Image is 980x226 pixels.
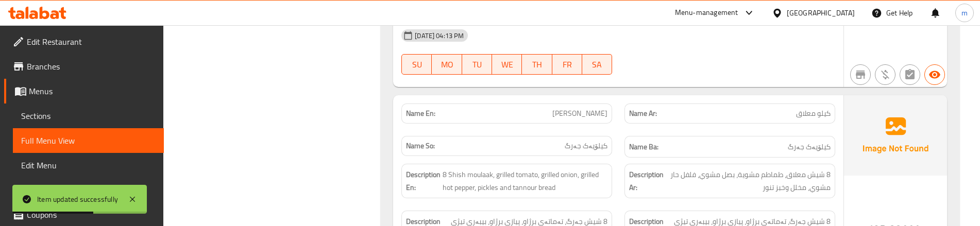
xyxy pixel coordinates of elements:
[4,29,164,54] a: Edit Restaurant
[629,108,657,119] strong: Name Ar:
[492,54,522,75] button: WE
[796,108,831,119] span: كيلو معلاق
[850,64,871,85] button: Not branch specific item
[586,57,608,72] span: SA
[406,141,435,151] strong: Name So:
[522,54,552,75] button: TH
[900,64,920,85] button: Not has choices
[436,57,458,72] span: MO
[27,60,156,73] span: Branches
[406,108,435,119] strong: Name En:
[466,57,488,72] span: TU
[675,7,738,19] div: Menu-management
[27,184,156,196] span: Choice Groups
[406,168,441,194] strong: Description En:
[406,57,428,72] span: SU
[4,54,164,79] a: Branches
[27,36,156,48] span: Edit Restaurant
[13,153,164,178] a: Edit Menu
[37,194,118,205] div: Item updated successfully
[629,168,664,194] strong: Description Ar:
[411,31,468,41] span: [DATE] 04:13 PM
[526,57,548,72] span: TH
[582,54,612,75] button: SA
[443,168,607,194] span: 8 Shish moulaak, grilled tomato, grilled onion, grilled hot pepper, pickles and tannour bread
[401,54,432,75] button: SU
[875,64,895,85] button: Purchased item
[4,79,164,103] a: Menus
[565,141,607,151] span: کیلۆیەک جەرگ
[13,128,164,153] a: Full Menu View
[552,108,607,119] span: [PERSON_NAME]
[787,7,855,19] div: [GEOGRAPHIC_DATA]
[21,134,156,147] span: Full Menu View
[21,159,156,171] span: Edit Menu
[924,64,945,85] button: Available
[462,54,492,75] button: TU
[496,57,518,72] span: WE
[29,85,156,97] span: Menus
[432,54,462,75] button: MO
[556,57,578,72] span: FR
[27,208,156,221] span: Coupons
[629,141,658,153] strong: Name Ba:
[13,103,164,128] a: Sections
[961,7,968,19] span: m
[666,168,831,194] span: 8 شيش معلاق، طماطم مشوية، بصل مشوي، فلفل حار مشوي، مخلل وخبز تنور
[552,54,582,75] button: FR
[21,110,156,122] span: Sections
[844,95,947,176] img: Ae5nvW7+0k+MAAAAAElFTkSuQmCC
[788,141,831,153] span: کیلۆیەک جەرگ
[4,178,164,202] a: Choice Groups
